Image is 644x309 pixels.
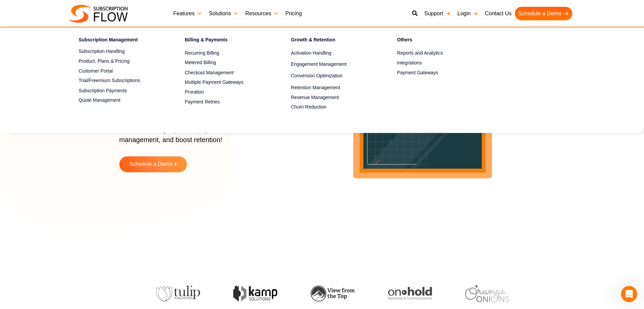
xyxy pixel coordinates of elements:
a: Payment Gateways [397,69,480,77]
a: Integrations [397,59,480,67]
iframe: Intercom live chat [621,286,637,302]
a: Contact Us [481,7,515,20]
a: Proration [185,88,267,96]
a: Trial/Freemium Subscriptions [79,77,161,85]
span: Retention Management [291,84,340,91]
a: Solutions [206,7,242,20]
a: Conversion Optimization [291,72,374,80]
span: Customer Portal [79,67,113,75]
img: orange-onions [420,285,464,302]
span: Subscription Payments [79,87,127,94]
span: Checkout Management [185,69,234,76]
a: Login [454,7,481,20]
a: Pricing [282,7,305,20]
h4: Subscription Management [79,36,161,46]
span: Payment Retries [185,98,220,105]
span: Revenue Management [291,94,339,101]
a: Engagement Management [291,60,374,69]
a: Customer Portal [79,67,161,75]
a: Subscription Handling [79,47,161,56]
a: Revenue Management [291,93,374,101]
span: Product, Plans & Pricing [79,58,130,65]
a: Activation Handling [291,49,374,57]
a: Quote Management [79,96,161,104]
span: Churn Reduction [291,103,327,111]
span: Integrations [397,59,422,66]
a: Checkout Management [185,69,267,77]
a: Support [421,7,454,20]
img: Subscriptionflow [69,5,128,23]
a: Subscription Payments [79,86,161,95]
img: kamp-solution [188,286,232,302]
a: Schedule a Demo [119,156,187,172]
a: Metered Billing [185,59,267,67]
a: Reports and Analytics [397,49,480,57]
h4: Growth & Retention [291,36,374,46]
span: Reports and Analytics [397,50,443,57]
a: Churn Reduction [291,103,374,111]
img: onhold-marketing [343,287,387,301]
h4: Billing & Payments [185,36,267,46]
a: Resources [242,7,282,20]
a: Recurring Billing [185,49,267,57]
a: Features [170,7,206,20]
span: Payment Gateways [397,69,438,76]
a: Multiple Payment Gateways [185,78,267,86]
a: Product, Plans & Pricing [79,57,161,65]
span: Recurring Billing [185,50,219,57]
a: Payment Retries [185,98,267,106]
img: view-from-the-top [266,286,310,302]
span: Schedule a Demo [129,161,172,167]
h4: Others [397,36,480,46]
a: Retention Management [291,83,374,92]
a: Schedule a Demo [515,7,572,20]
